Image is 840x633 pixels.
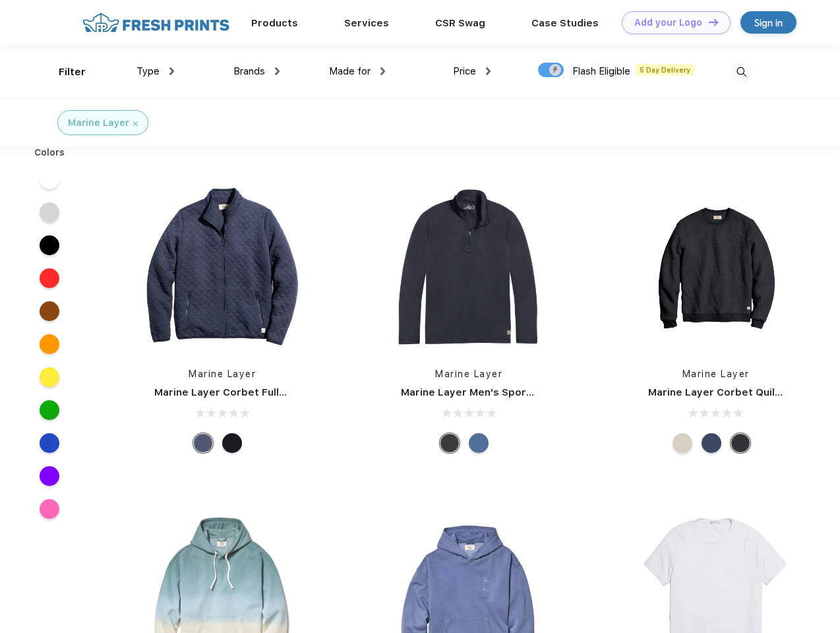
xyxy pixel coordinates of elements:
a: Products [251,17,298,29]
a: Marine Layer [682,369,750,379]
span: Brands [233,65,265,77]
img: dropdown.png [169,67,174,75]
img: dropdown.png [275,67,280,75]
a: CSR Swag [435,17,485,29]
div: Charcoal [731,433,750,453]
img: dropdown.png [380,67,385,75]
img: DT [709,18,718,26]
img: fo%20logo%202.webp [78,11,233,34]
div: Add your Logo [634,17,702,28]
div: Oat Heather [673,433,692,453]
span: Type [136,65,160,77]
span: Flash Eligible [572,65,630,77]
a: Marine Layer [189,369,256,379]
div: Charcoal [440,433,460,453]
img: func=resize&h=266 [628,179,804,354]
img: func=resize&h=266 [381,179,556,354]
div: Navy [193,433,213,453]
a: Marine Layer Men's Sport Quarter Zip [401,386,592,398]
img: desktop_search.svg [731,61,752,83]
img: dropdown.png [486,67,491,75]
div: Navy Heather [702,433,721,453]
a: Marine Layer [435,369,502,379]
img: filter_cancel.svg [133,121,138,126]
div: Filter [59,65,86,80]
div: Colors [24,146,75,160]
a: Services [344,17,389,29]
span: Price [453,65,476,77]
div: Marine Layer [68,116,129,130]
div: Black [222,433,242,453]
a: Sign in [740,11,796,34]
span: 5 Day Delivery [636,64,694,76]
a: Marine Layer Corbet Full-Zip Jacket [154,386,337,398]
div: Sign in [754,15,783,30]
div: Deep Denim [469,433,489,453]
img: func=resize&h=266 [135,179,310,354]
span: Made for [329,65,371,77]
